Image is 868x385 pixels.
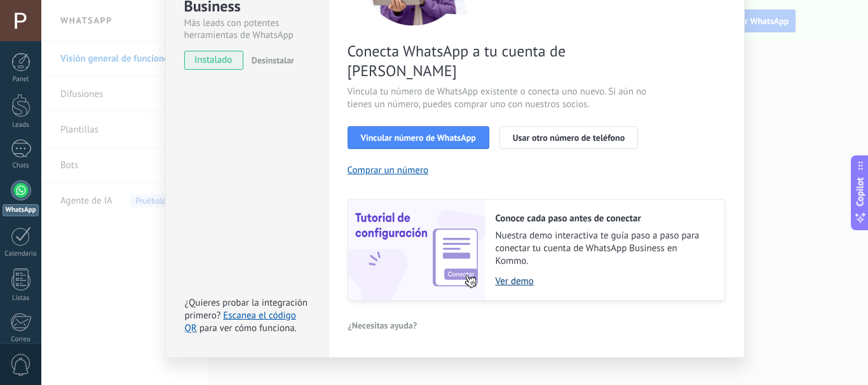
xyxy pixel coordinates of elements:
button: Vincular número de WhatsApp [348,126,489,149]
button: ¿Necesitas ayuda? [348,316,418,335]
a: Escanea el código QR [185,310,296,334]
span: Desinstalar [252,55,294,66]
div: WhatsApp [3,204,39,216]
span: ¿Quieres probar la integración primero? [185,297,308,322]
span: Copilot [854,177,867,206]
div: Chats [3,162,39,170]
span: Conecta WhatsApp a tu cuenta de [PERSON_NAME] [348,41,650,81]
button: Usar otro número de teléfono [499,126,638,149]
button: Desinstalar [247,51,294,70]
div: Listas [3,294,39,303]
button: Comprar un número [348,164,429,176]
div: Calendario [3,250,39,258]
span: para ver cómo funciona. [200,322,297,334]
span: Vincula tu número de WhatsApp existente o conecta uno nuevo. Si aún no tienes un número, puedes c... [348,86,650,111]
span: Vincular número de WhatsApp [361,133,476,142]
div: Más leads con potentes herramientas de WhatsApp [184,17,309,41]
span: Nuestra demo interactiva te guía paso a paso para conectar tu cuenta de WhatsApp Business en Kommo. [496,230,712,268]
div: Leads [3,121,39,129]
div: Panel [3,75,39,84]
h2: Conoce cada paso antes de conectar [496,212,712,225]
a: Ver demo [496,275,712,287]
span: instalado [185,51,243,70]
span: ¿Necesitas ayuda? [348,321,417,330]
div: Correo [3,336,39,344]
span: Usar otro número de teléfono [513,133,625,142]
